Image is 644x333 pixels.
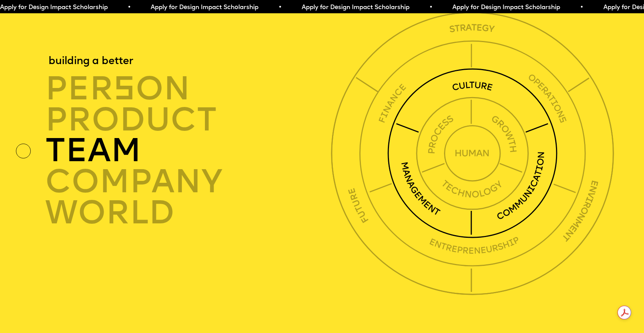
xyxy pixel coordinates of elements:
div: building a better [49,55,133,69]
div: company [45,166,335,198]
div: TEAM [45,136,335,167]
span: • [578,5,582,11]
div: product [45,105,335,136]
div: per on [45,74,335,105]
span: • [427,5,431,11]
span: • [277,5,280,11]
span: • [126,5,129,11]
span: s [113,75,135,108]
div: world [45,198,335,229]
